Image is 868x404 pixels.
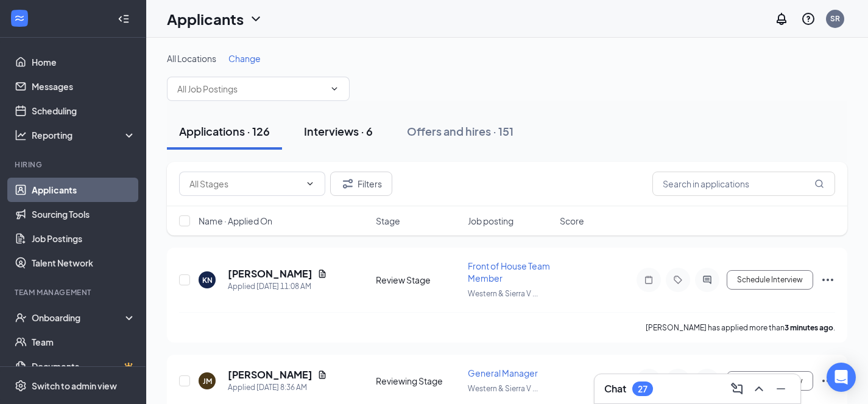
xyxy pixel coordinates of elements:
[727,371,813,391] button: Schedule Interview
[814,179,824,189] svg: MagnifyingGlass
[179,124,270,139] div: Applications · 126
[189,177,300,190] input: All Stages
[820,374,835,388] svg: Ellipses
[199,215,272,227] span: Name · Applied On
[785,323,833,332] b: 3 minutes ago
[32,74,136,99] a: Messages
[671,275,685,285] svg: Tag
[801,12,816,26] svg: QuestionInfo
[827,363,856,392] div: Open Intercom Messenger
[730,381,744,396] svg: ComposeMessage
[468,289,538,298] span: Western & Sierra V ...
[652,172,835,196] input: Search in applications
[376,375,460,387] div: Reviewing Stage
[32,129,136,141] div: Reporting
[203,376,212,386] div: JM
[774,381,788,396] svg: Minimize
[749,379,769,399] button: ChevronUp
[468,367,538,378] span: General Manager
[340,176,355,191] svg: Filter
[249,12,263,26] svg: ChevronDown
[830,13,840,24] div: SR
[376,215,400,227] span: Stage
[32,312,125,324] div: Onboarding
[228,267,312,280] h5: [PERSON_NAME]
[13,12,26,24] svg: WorkstreamLogo
[15,287,133,298] div: Team Management
[118,13,130,25] svg: Collapse
[15,159,133,170] div: Hiring
[228,368,312,381] h5: [PERSON_NAME]
[32,99,136,123] a: Scheduling
[177,82,325,96] input: All Job Postings
[228,53,261,64] span: Change
[468,260,550,284] span: Front of House Team Member
[32,330,136,354] a: Team
[32,251,136,275] a: Talent Network
[15,129,27,141] svg: Analysis
[727,270,813,290] button: Schedule Interview
[330,172,392,196] button: Filter Filters
[774,12,789,26] svg: Notifications
[32,354,136,378] a: DocumentsCrown
[317,269,327,279] svg: Document
[641,275,656,285] svg: Note
[330,84,339,94] svg: ChevronDown
[32,178,136,202] a: Applicants
[376,274,460,286] div: Review Stage
[468,215,513,227] span: Job posting
[820,273,835,287] svg: Ellipses
[638,384,647,394] div: 27
[700,275,715,285] svg: ActiveChat
[771,379,791,399] button: Minimize
[15,312,27,324] svg: UserCheck
[304,124,373,139] div: Interviews · 6
[407,124,513,139] div: Offers and hires · 151
[468,384,538,393] span: Western & Sierra V ...
[15,380,27,392] svg: Settings
[560,215,584,227] span: Score
[32,50,136,74] a: Home
[202,275,213,285] div: KN
[228,280,327,293] div: Applied [DATE] 11:08 AM
[167,53,216,64] span: All Locations
[167,9,244,29] h1: Applicants
[32,380,117,392] div: Switch to admin view
[32,226,136,251] a: Job Postings
[727,379,747,399] button: ComposeMessage
[646,322,835,333] p: [PERSON_NAME] has applied more than .
[752,381,766,396] svg: ChevronUp
[32,202,136,226] a: Sourcing Tools
[305,179,315,189] svg: ChevronDown
[317,370,327,380] svg: Document
[228,381,327,394] div: Applied [DATE] 8:36 AM
[604,382,626,395] h3: Chat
